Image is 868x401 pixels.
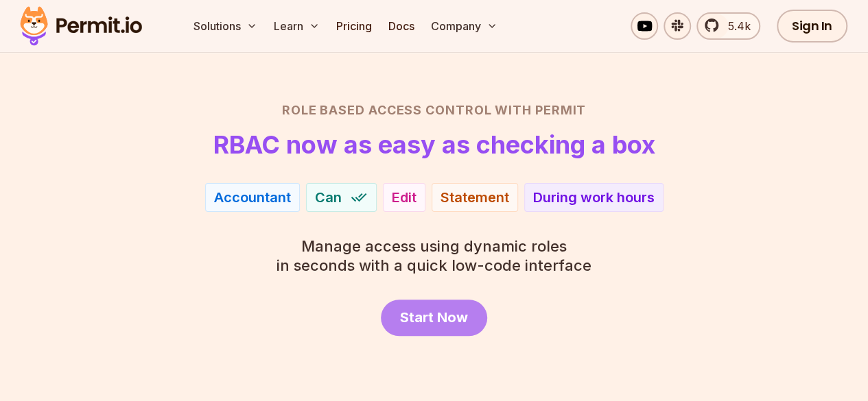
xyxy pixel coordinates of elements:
button: Learn [268,12,325,40]
span: 5.4k [720,18,751,34]
a: 5.4k [696,12,760,40]
button: Company [425,12,503,40]
a: Docs [383,12,420,40]
div: Accountant [214,188,291,207]
div: During work hours [533,188,655,207]
a: Pricing [331,12,377,40]
img: Permit logo [14,3,148,49]
span: Start Now [400,308,468,327]
h2: Role Based Access Control [33,101,835,120]
a: Sign In [777,10,847,42]
button: Solutions [188,12,263,40]
span: with Permit [495,101,586,120]
h1: RBAC now as easy as checking a box [213,131,655,158]
span: Manage access using dynamic roles [277,236,591,256]
a: Start Now [381,300,487,336]
span: Can [315,188,342,207]
p: in seconds with a quick low-code interface [277,236,591,275]
div: Statement [441,188,509,207]
div: Edit [392,188,417,207]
